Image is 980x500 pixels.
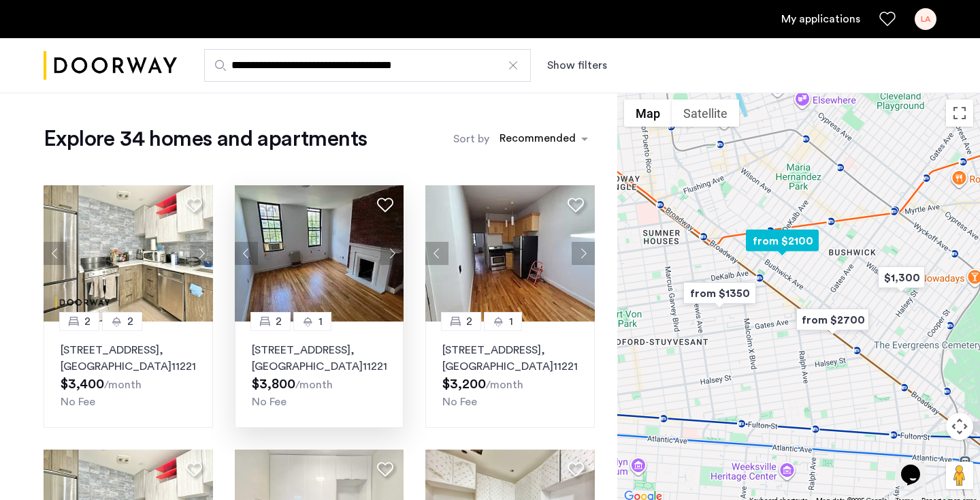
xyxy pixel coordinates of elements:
img: 2012_638569305599360405.jpeg [235,185,404,322]
span: 1 [318,313,323,330]
span: 2 [84,313,91,330]
span: $3,400 [61,377,104,391]
sub: /month [295,379,333,390]
span: 2 [276,313,282,330]
img: logo [44,40,177,91]
span: No Fee [61,396,95,407]
span: No Fee [442,396,477,407]
div: $1,300 [872,262,930,293]
div: from $2700 [791,304,875,335]
div: LA [915,8,936,30]
h1: Explore 34 homes and apartments [44,125,367,153]
sub: /month [104,379,142,390]
img: 2012_638569305599323873.jpeg [425,185,595,322]
ng-select: sort-apartment [493,127,595,151]
p: [STREET_ADDRESS] 11221 [442,342,578,375]
div: from $2100 [740,225,824,256]
iframe: chat widget [896,446,939,486]
button: Next apartment [190,242,213,265]
a: 21[STREET_ADDRESS], [GEOGRAPHIC_DATA]11221No Fee [235,322,404,428]
p: [STREET_ADDRESS] 11221 [61,342,196,375]
img: 4f6b9112-ac7c-4443-895b-e950d3f5df76_638850710732620540.png [44,185,213,322]
span: 2 [466,313,472,330]
a: My application [781,11,860,27]
button: Toggle fullscreen view [946,99,973,127]
label: Sort by [453,131,489,147]
sub: /month [486,379,523,390]
a: 21[STREET_ADDRESS], [GEOGRAPHIC_DATA]11221No Fee [425,322,595,428]
button: Map camera controls [946,413,973,440]
button: Previous apartment [235,242,258,265]
span: 1 [509,313,513,330]
span: 2 [127,313,133,330]
div: Recommended [497,130,576,150]
a: Cazamio logo [44,40,177,91]
button: Show or hide filters [547,57,607,74]
button: Show street map [624,99,672,127]
div: from $1350 [678,278,762,309]
input: Apartment Search [204,49,531,82]
button: Show satellite imagery [672,99,739,127]
a: 22[STREET_ADDRESS], [GEOGRAPHIC_DATA]11221No Fee [44,322,213,428]
p: [STREET_ADDRESS] 11221 [252,342,387,375]
button: Previous apartment [425,242,448,265]
span: No Fee [252,396,287,407]
span: $3,200 [442,377,486,391]
button: Next apartment [380,242,404,265]
button: Previous apartment [44,242,67,265]
a: Favorites [879,11,896,27]
button: Drag Pegman onto the map to open Street View [946,462,973,489]
button: Next apartment [572,242,595,265]
span: $3,800 [252,377,295,391]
